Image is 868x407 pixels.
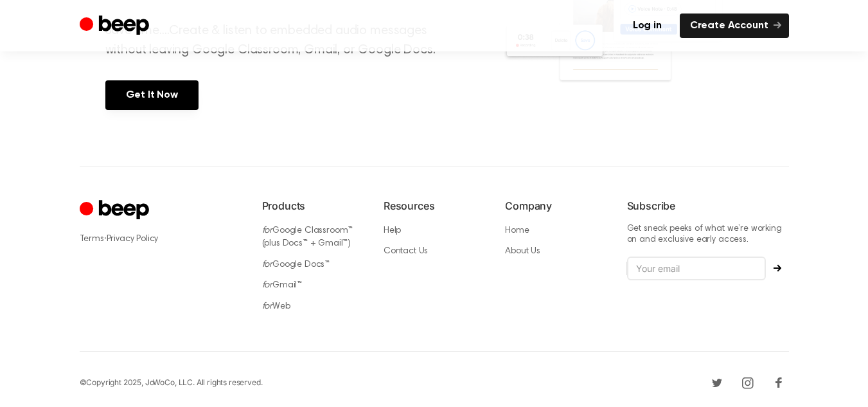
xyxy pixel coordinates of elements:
a: Privacy Policy [107,235,159,244]
button: Subscribe [766,264,789,272]
a: Help [384,226,401,235]
i: for [262,260,273,269]
a: forGoogle Docs™ [262,260,330,269]
a: forGoogle Classroom™ (plus Docs™ + Gmail™) [262,226,353,249]
h6: Company [505,198,606,213]
a: Facebook [768,372,789,393]
a: About Us [505,247,540,256]
h6: Subscribe [627,198,789,213]
div: · [80,232,242,246]
a: Twitter [707,372,727,393]
a: Create Account [680,14,789,38]
i: for [262,281,273,290]
i: for [262,226,273,235]
i: for [262,302,273,311]
a: Cruip [80,198,152,223]
a: forWeb [262,302,290,311]
h6: Resources [384,198,484,213]
a: Home [505,226,529,235]
a: forGmail™ [262,281,303,290]
h6: Products [262,198,363,213]
a: Instagram [738,372,758,393]
a: Contact Us [384,247,428,256]
a: Log in [623,14,672,38]
a: Beep [80,14,152,39]
p: Get sneak peeks of what we’re working on and exclusive early access. [627,224,789,246]
a: Terms [80,235,104,244]
a: Get It Now [105,80,199,110]
input: Your email [627,257,766,281]
div: © Copyright 2025, JoWoCo, LLC. All rights reserved. [80,377,263,388]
